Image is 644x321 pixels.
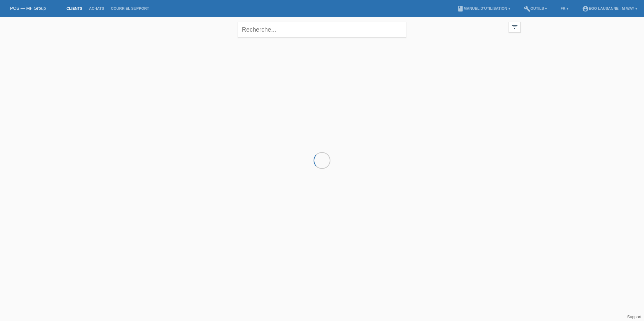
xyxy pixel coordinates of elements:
[627,315,641,319] a: Support
[454,6,514,10] a: bookManuel d’utilisation ▾
[557,6,572,10] a: FR ▾
[524,5,530,12] i: build
[511,23,518,31] i: filter_list
[457,5,464,12] i: book
[520,6,550,10] a: buildOutils ▾
[238,22,406,38] input: Recherche...
[63,6,86,10] a: Clients
[579,6,641,10] a: account_circleEGO Lausanne - m-way ▾
[86,6,107,10] a: Achats
[107,6,152,10] a: Courriel Support
[582,5,589,12] i: account_circle
[10,6,46,11] a: POS — MF Group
